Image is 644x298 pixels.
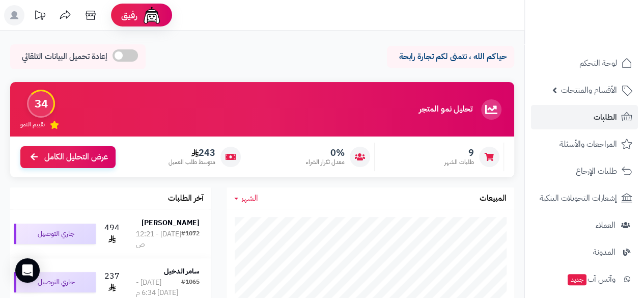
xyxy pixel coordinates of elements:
span: وآتس آب [567,272,615,286]
div: جاري التوصيل [14,272,96,292]
span: إعادة تحميل البيانات التلقائي [22,51,107,63]
span: الأقسام والمنتجات [561,83,617,97]
span: العملاء [596,218,615,232]
div: #1065 [181,278,200,298]
h3: آخر الطلبات [168,194,204,203]
span: معدل تكرار الشراء [306,158,345,167]
span: طلبات الإرجاع [576,164,617,178]
span: متوسط طلب العميل [169,158,215,167]
img: ai-face.png [142,5,162,25]
span: 9 [444,147,474,158]
div: [DATE] - 12:21 ص [136,229,181,250]
a: عرض التحليل الكامل [20,146,116,168]
span: الشهر [241,192,258,204]
a: الطلبات [531,105,638,129]
span: طلبات الشهر [444,158,474,167]
span: لوحة التحكم [579,56,617,70]
a: وآتس آبجديد [531,267,638,291]
span: 243 [169,147,215,158]
a: لوحة التحكم [531,51,638,75]
h3: المبيعات [480,194,507,203]
strong: [PERSON_NAME] [142,218,200,228]
div: Open Intercom Messenger [15,258,40,283]
span: المدونة [593,245,615,259]
a: تحديثات المنصة [27,5,52,28]
a: المدونة [531,240,638,264]
p: حياكم الله ، نتمنى لكم تجارة رابحة [395,51,507,63]
span: المراجعات والأسئلة [559,137,617,151]
span: 0% [306,147,345,158]
span: عرض التحليل الكامل [44,151,108,163]
span: إشعارات التحويلات البنكية [540,191,617,205]
span: رفيق [121,9,137,21]
td: 494 [100,210,124,258]
strong: سامر الدخيل [164,266,200,277]
a: طلبات الإرجاع [531,159,638,183]
div: [DATE] - [DATE] 6:34 م [136,278,181,298]
img: logo-2.png [575,26,634,47]
span: تقييم النمو [20,120,45,129]
span: جديد [568,274,586,285]
a: المراجعات والأسئلة [531,132,638,156]
a: إشعارات التحويلات البنكية [531,186,638,210]
h3: تحليل نمو المتجر [419,105,472,114]
div: جاري التوصيل [14,224,96,244]
a: العملاء [531,213,638,237]
div: #1072 [181,229,200,250]
a: الشهر [234,193,258,204]
span: الطلبات [594,110,617,124]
